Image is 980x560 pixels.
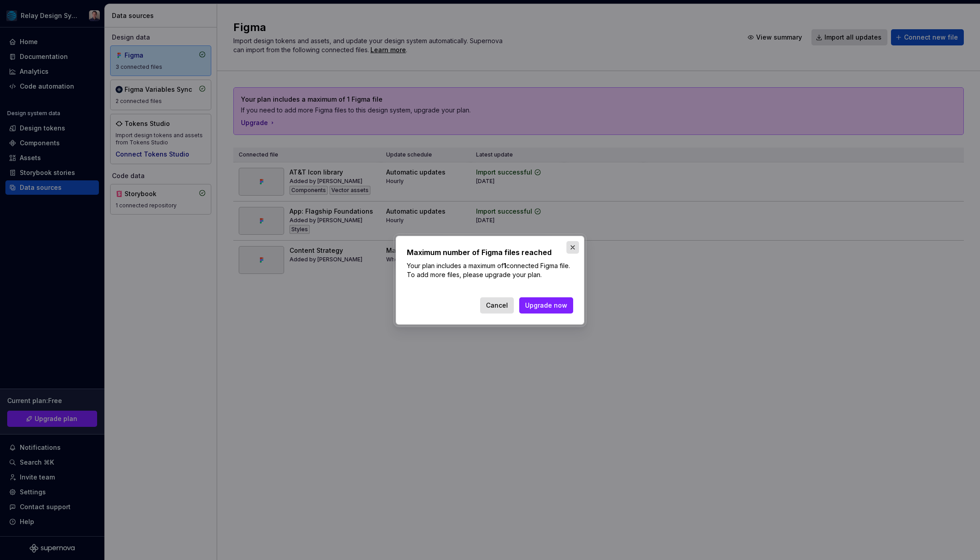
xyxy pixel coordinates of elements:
button: Cancel [480,297,514,314]
span: Cancel [486,301,508,310]
button: Upgrade now [519,297,573,314]
h2: Maximum number of Figma files reached [407,247,573,258]
b: 1 [503,262,506,269]
span: Upgrade now [525,301,567,310]
p: Your plan includes a maximum of connected Figma file. To add more files, please upgrade your plan. [407,261,573,279]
